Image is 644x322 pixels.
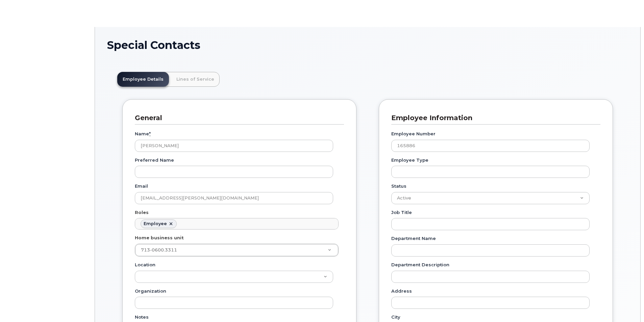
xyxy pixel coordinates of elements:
[391,288,412,294] label: Address
[171,72,220,87] a: Lines of Service
[135,209,149,216] label: Roles
[141,247,177,252] span: 713-0600.3311
[391,262,449,268] label: Department Description
[135,183,148,189] label: Email
[135,262,155,268] label: Location
[135,235,184,241] label: Home business unit
[135,131,151,137] label: Name
[391,113,595,123] h3: Employee Information
[135,113,339,123] h3: General
[135,288,166,294] label: Organization
[391,131,436,137] label: Employee Number
[135,157,174,163] label: Preferred Name
[149,131,151,136] abbr: required
[391,157,428,163] label: Employee Type
[391,209,412,216] label: Job Title
[391,183,406,189] label: Status
[135,314,149,320] label: Notes
[391,235,436,242] label: Department Name
[135,244,338,256] a: 713-0600.3311
[391,314,400,320] label: City
[144,221,167,226] div: Employee
[117,72,169,87] a: Employee Details
[107,39,628,51] h1: Special Contacts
